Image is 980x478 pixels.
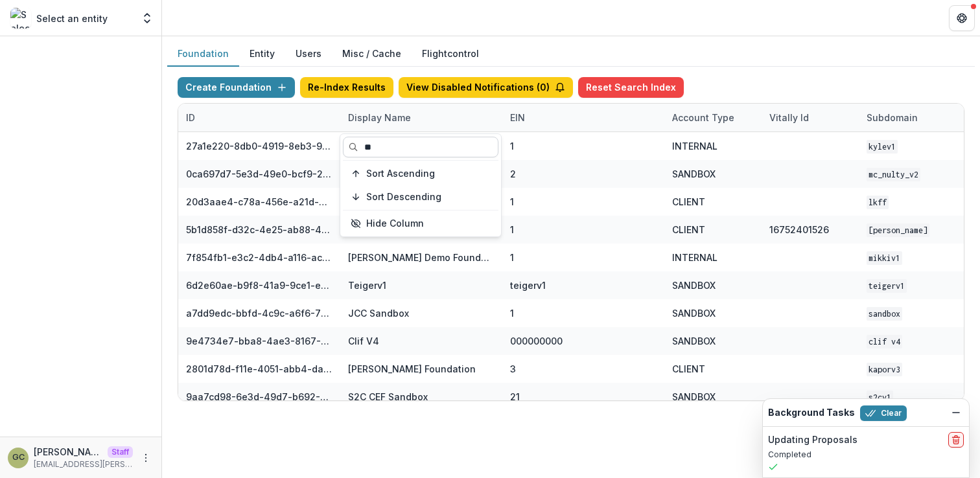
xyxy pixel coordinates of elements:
[186,223,332,236] div: 5b1d858f-d32c-4e25-ab88-434536713791
[285,41,332,67] button: Users
[343,163,498,184] button: Sort Ascending
[502,111,533,124] div: EIN
[138,450,154,466] button: More
[672,334,716,348] div: SANDBOX
[664,111,742,124] div: Account Type
[867,307,902,321] code: sandbox
[859,104,956,131] div: Subdomain
[332,41,412,67] button: Misc / Cache
[186,167,332,181] div: 0ca697d7-5e3d-49e0-bcf9-217f69e92d71
[510,279,546,292] div: teigerv1
[186,195,332,209] div: 20d3aae4-c78a-456e-a21d-91c97a6a725f
[768,407,855,418] h2: Background Tasks
[167,41,239,67] button: Foundation
[10,8,31,28] img: Select an entity
[138,5,156,31] button: Open entity switcher
[178,77,295,98] button: Create Foundation
[867,391,893,404] code: s2cv1
[762,111,817,124] div: Vitally Id
[343,187,498,207] button: Sort Descending
[178,111,203,124] div: ID
[672,195,705,209] div: CLIENT
[186,390,332,404] div: 9aa7cd98-6e3d-49d7-b692-3e5f3d1facd4
[36,12,108,25] p: Select an entity
[510,195,514,209] div: 1
[186,306,332,320] div: a7dd9edc-bbfd-4c9c-a6f6-76d0743bf1cd
[186,251,332,264] div: 7f854fb1-e3c2-4db4-a116-aca576521abc
[399,77,573,98] button: View Disabled Notifications (0)
[867,279,907,293] code: teigerv1
[186,362,332,376] div: 2801d78d-f11e-4051-abb4-dab00da98882
[178,104,340,131] div: ID
[502,104,664,131] div: EIN
[12,453,25,462] div: Grace Chang
[768,449,964,461] p: Completed
[348,390,428,404] div: S2C CEF Sandbox
[340,104,502,131] div: Display Name
[672,223,705,236] div: CLIENT
[672,167,716,181] div: SANDBOX
[867,335,902,348] code: Clif V4
[186,279,332,292] div: 6d2e60ae-b9f8-41a9-9ce1-e608d0f20ec5
[769,223,829,236] div: 16752401526
[348,306,409,320] div: JCC Sandbox
[239,41,285,67] button: Entity
[867,251,902,265] code: mikkiv1
[348,362,476,376] div: [PERSON_NAME] Foundation
[867,223,929,237] code: [PERSON_NAME]
[948,432,964,448] button: delete
[108,446,133,458] p: Staff
[34,459,133,470] p: [EMAIL_ADDRESS][PERSON_NAME][DOMAIN_NAME]
[859,111,926,124] div: Subdomain
[366,192,441,203] span: Sort Descending
[762,104,859,131] div: Vitally Id
[510,223,514,236] div: 1
[510,251,514,264] div: 1
[343,213,498,234] button: Hide Column
[672,390,716,404] div: SANDBOX
[348,334,379,348] div: Clif V4
[867,140,898,154] code: kylev1
[348,279,386,292] div: Teigerv1
[340,111,419,124] div: Display Name
[510,139,514,153] div: 1
[867,196,889,209] code: lkff
[860,405,907,421] button: Clear
[672,279,716,292] div: SANDBOX
[672,139,717,153] div: INTERNAL
[510,390,520,404] div: 21
[948,405,964,420] button: Dismiss
[672,306,716,320] div: SANDBOX
[664,104,762,131] div: Account Type
[510,306,514,320] div: 1
[510,334,563,348] div: 000000000
[867,363,902,376] code: kaporv3
[422,47,479,60] a: Flightcontrol
[300,77,393,98] button: Re-Index Results
[510,362,516,376] div: 3
[366,168,435,179] span: Sort Ascending
[186,139,332,153] div: 27a1e220-8db0-4919-8eb3-9f29ee33f7b0
[949,5,975,31] button: Get Help
[672,251,717,264] div: INTERNAL
[348,251,495,264] div: [PERSON_NAME] Demo Foundation
[768,435,857,446] h2: Updating Proposals
[867,168,920,181] code: mc_nulty_v2
[578,77,684,98] button: Reset Search Index
[672,362,705,376] div: CLIENT
[186,334,332,348] div: 9e4734e7-bba8-4ae3-8167-95d86cec7b4b
[34,445,102,459] p: [PERSON_NAME]
[510,167,516,181] div: 2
